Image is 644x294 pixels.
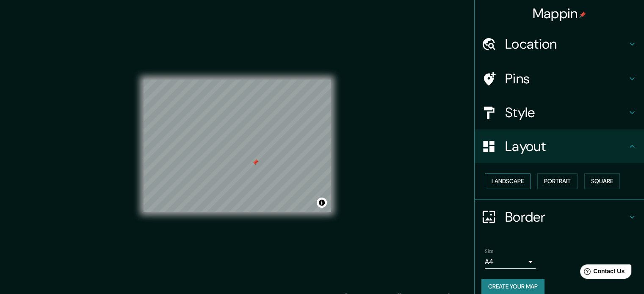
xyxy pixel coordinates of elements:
[505,138,627,155] h4: Layout
[569,261,635,285] iframe: Help widget launcher
[475,62,644,96] div: Pins
[505,70,627,87] h4: Pins
[475,27,644,61] div: Location
[144,80,331,212] canvas: Map
[485,173,531,189] button: Landscape
[537,173,578,189] button: Portrait
[485,255,536,269] div: A4
[475,96,644,129] div: Style
[475,200,644,234] div: Border
[579,11,586,18] img: pin-icon.png
[505,36,627,52] h4: Location
[505,209,627,225] h4: Border
[533,5,586,22] h4: Mappin
[584,173,620,189] button: Square
[475,129,644,163] div: Layout
[485,247,494,255] label: Size
[505,104,627,121] h4: Style
[317,198,327,208] button: Toggle attribution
